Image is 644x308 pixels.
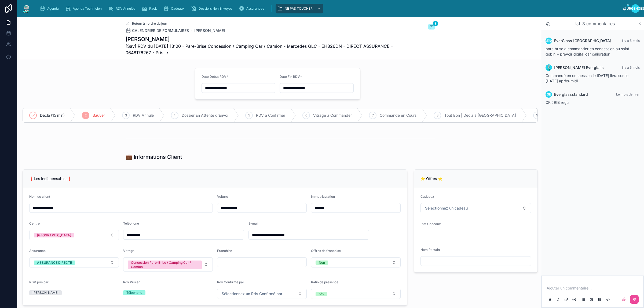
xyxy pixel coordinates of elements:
a: NE PAS TOUCHER [276,4,323,13]
a: Dossiers Non Envoyés [189,4,236,13]
font: ASSURANCE DIRECTE [37,261,72,265]
font: Téléphone [123,221,139,225]
font: SE [547,92,551,96]
font: CR : RIB reçu [546,100,569,105]
span: NE PAS TOUCHER [285,6,313,11]
img: Logo de l'application [21,4,31,13]
font: Immatriculation [311,195,335,199]
font: Sauver [93,113,105,118]
font: Commande en Cours [380,113,416,118]
a: RDV Annulés [107,4,139,13]
font: Téléphone [126,291,142,295]
a: Agenda [38,4,63,13]
button: Bouton de sélection [123,257,213,272]
font: Non [319,261,325,265]
font: Nom du client [29,195,50,199]
font: Décla (15 min) [40,113,65,118]
font: Assurance [29,249,46,253]
font: Everglass [554,92,572,97]
font: Etat Cadeaux [420,222,441,226]
font: Offres de franchise [311,249,341,253]
font: Vitrage à Commander [313,113,352,118]
font: 3 [434,21,436,25]
button: 3 [428,24,435,31]
font: Sélectionnez un Rdv Confirmé par [222,291,282,296]
font: 2 [85,113,87,117]
font: 5/5 [319,292,324,296]
font: Urgences [540,39,558,43]
font: Voiture [217,195,228,199]
font: Rdv Pris en [123,280,140,284]
font: Franchise [217,249,232,253]
font: standard [572,92,588,97]
font: [PERSON_NAME] [554,65,585,70]
font: Ratio de présence [311,280,338,284]
font: Everglass [586,65,604,70]
div: contenu déroulant [35,3,623,14]
button: Bouton de sélection [311,289,401,299]
a: Retour à l'ordre du jour [126,21,167,26]
span: Rack [149,6,157,11]
font: Retour à l'ordre du jour [132,21,167,25]
font: [PERSON_NAME] [194,28,225,33]
button: Bouton de sélection [29,230,119,240]
a: Assurances [237,4,268,13]
font: -- [420,232,424,237]
span: Agenda Technicien [73,6,102,11]
a: Rack [140,4,161,13]
font: [PERSON_NAME] [32,291,58,295]
font: [GEOGRAPHIC_DATA] [573,38,611,43]
font: Sélectionnez un cadeau [425,206,468,210]
font: Il y a 5 mois [622,39,640,43]
font: Il y a 5 mois [622,65,640,69]
font: 6 [305,113,307,117]
span: Agenda [47,6,59,11]
font: 3 commentaires [582,21,615,26]
a: Agenda Technicien [64,4,105,13]
font: ⭐ Offres ⭐ [420,176,442,181]
font: RDV à Confirmer [256,113,285,118]
font: 4 [174,113,176,117]
a: Cadeaux [162,4,188,13]
font: 3 [125,113,127,117]
font: Tout Bon | Décla à [GEOGRAPHIC_DATA] [444,113,516,118]
font: EverGlass [554,38,572,43]
button: Bouton de sélection [29,257,119,267]
span: Assurances [246,6,264,11]
font: [PERSON_NAME] [126,36,170,42]
font: Le mois dernier [616,92,640,96]
font: [GEOGRAPHIC_DATA] [37,233,71,237]
font: 9 [536,113,538,117]
font: E-mail [248,221,258,225]
font: CALENDRIER DE FORMULAIRES [132,28,189,33]
span: RDV Annulés [116,6,135,11]
font: Nom Parrain [420,248,440,252]
font: RDV Annulé [133,113,154,118]
font: 5 [248,113,250,117]
font: 7 [372,113,374,117]
font: pare brise a commander en concession ou saint gobin + prevoir digital car calibration [546,46,629,56]
font: Rdv Confirmé par [217,280,244,284]
font: 💼 Informations Client [126,154,182,160]
span: Dossiers Non Envoyés [199,6,232,11]
font: Dossier En Attente d'Envoi [182,113,228,118]
font: RDV pris par [29,280,49,284]
a: [PERSON_NAME] [194,28,225,33]
a: CALENDRIER DE FORMULAIRES [126,28,189,33]
font: Date Fin RDV [280,75,300,79]
font: Date Début RDV [202,75,226,79]
button: Bouton de sélection [217,289,307,299]
font: Centre [29,221,40,225]
font: Cadeaux [420,195,434,199]
font: [Sav] RDV du [DATE] 13:00 - Pare-Brise Concession / Camping Car / Camion - Mercedes GLC - EH826DN... [126,43,393,55]
span: Cadeaux [171,6,185,11]
font: ❗Les Indispensables❗ [29,176,72,181]
font: Concession Pare-Brise / Camping Car / Camion [131,261,191,269]
font: Vitrage [123,249,134,253]
button: Bouton de sélection [311,257,401,267]
font: Commandé en concession le [DATE] livraison le [DATE] après-midi [546,73,628,83]
button: Bouton de sélection [420,203,531,213]
font: 8 [437,113,438,117]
